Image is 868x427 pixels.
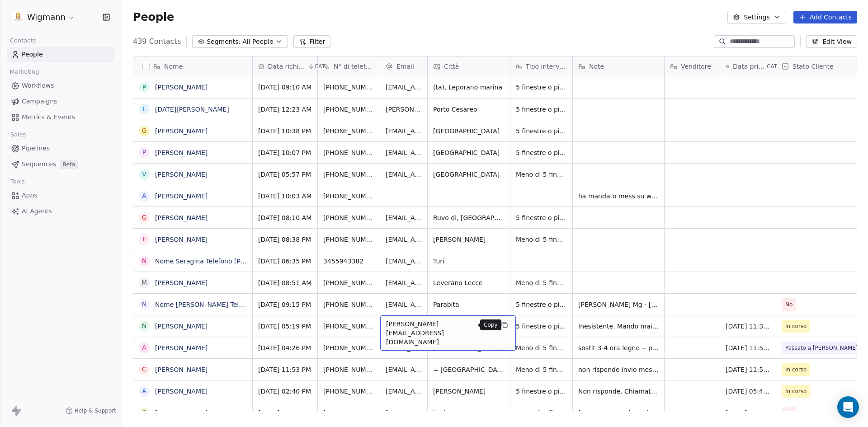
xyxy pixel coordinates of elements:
[386,235,422,244] span: [EMAIL_ADDRESS][DOMAIN_NAME]
[155,236,208,243] a: [PERSON_NAME]
[60,160,78,169] span: Beta
[75,407,116,414] span: Help & Support
[142,386,146,396] div: A
[142,300,146,309] div: N
[22,160,56,169] span: Sequences
[242,37,273,47] span: All People
[155,323,208,330] a: [PERSON_NAME]
[315,63,325,70] span: CAT
[323,278,374,287] span: [PHONE_NUMBER]
[396,62,414,71] span: Email
[767,63,777,70] span: CAT
[516,365,567,374] span: Meno di 5 finestre
[516,387,567,396] span: 5 finestre o più di 5
[155,409,208,417] a: [PERSON_NAME]
[142,235,146,244] div: F
[516,300,567,309] span: 5 finestre o più di 5
[293,35,331,48] button: Filter
[444,62,459,71] span: Città
[155,84,208,91] a: [PERSON_NAME]
[323,300,374,309] span: [PHONE_NUMBER]
[785,322,807,331] span: In corso
[155,301,863,308] a: Nome [PERSON_NAME] Telefono [PHONE_NUMBER] Città Parabita Email [EMAIL_ADDRESS][DOMAIN_NAME] Trat...
[133,10,174,24] span: People
[155,258,844,265] a: Nome Seragina Telefono [PHONE_NUMBER] Città Turi Email [EMAIL_ADDRESS][DOMAIN_NAME] Trattamento d...
[268,62,306,71] span: Data richiesta
[258,83,312,92] span: [DATE] 09:10 AM
[258,278,312,287] span: [DATE] 08:51 AM
[589,62,604,71] span: Note
[386,300,422,309] span: [EMAIL_ADDRESS][DOMAIN_NAME]
[142,321,146,331] div: N
[27,11,66,23] span: Wigmann
[323,170,374,179] span: [PHONE_NUMBER]
[323,235,374,244] span: [PHONE_NUMBER]
[516,278,567,287] span: Meno di 5 finestre
[142,256,146,266] div: N
[207,37,241,47] span: Segments:
[7,110,114,125] a: Metrics & Events
[133,76,253,411] div: grid
[793,11,857,23] button: Add Contacts
[142,408,147,418] div: G
[258,170,312,179] span: [DATE] 05:57 PM
[806,35,857,48] button: Edit View
[7,141,114,156] a: Pipelines
[433,148,505,157] span: [GEOGRAPHIC_DATA]
[142,83,146,92] div: P
[11,9,77,25] button: Wigmann
[13,12,24,23] img: 1630668995401.jpeg
[258,300,312,309] span: [DATE] 09:15 PM
[258,365,312,374] span: [DATE] 11:53 PM
[386,213,422,222] span: [EMAIL_ADDRESS][DOMAIN_NAME]
[720,56,776,76] div: Data primo contattoCAT
[323,105,374,114] span: [PHONE_NUMBER]
[258,235,312,244] span: [DATE] 08:38 PM
[155,214,208,221] a: [PERSON_NAME]
[516,83,567,92] span: 5 finestre o più di 5
[323,257,374,266] span: 3455943382
[433,127,505,136] span: [GEOGRAPHIC_DATA]
[785,387,807,396] span: In corso
[516,235,567,244] span: Meno di 5 finestre
[433,387,505,396] span: [PERSON_NAME]
[516,170,567,179] span: Meno di 5 finestre
[516,127,567,136] span: 5 finestre o più di 5
[433,408,505,418] span: bari
[386,105,422,114] span: [PERSON_NAME][EMAIL_ADDRESS][DOMAIN_NAME]
[428,56,510,76] div: Città
[7,157,114,172] a: SequencesBeta
[258,387,312,396] span: [DATE] 02:40 PM
[726,322,770,331] span: [DATE] 11:38 AM
[386,257,422,266] span: [EMAIL_ADDRESS][DOMAIN_NAME]
[386,83,422,92] span: [EMAIL_ADDRESS][DOMAIN_NAME]
[7,204,114,219] a: AI Agents
[793,62,834,71] span: Stato Cliente
[578,300,659,309] span: [PERSON_NAME] Mg - [PERSON_NAME] sa
[484,321,498,328] p: Copy
[6,175,28,188] span: Tools
[142,126,147,136] div: g
[155,171,208,178] a: [PERSON_NAME]
[323,83,374,92] span: [PHONE_NUMBER]
[573,56,664,76] div: Note
[433,213,505,222] span: Ruvo di, [GEOGRAPHIC_DATA]
[22,113,75,122] span: Metrics & Events
[727,11,786,23] button: Settings
[516,148,567,157] span: 5 finestre o più di 5
[155,279,208,286] a: [PERSON_NAME]
[837,396,859,418] div: Open Intercom Messenger
[726,343,770,352] span: [DATE] 11:56 AM
[785,365,807,374] span: In corso
[681,62,711,71] span: Venditore
[785,343,858,352] span: Passato a [PERSON_NAME]
[433,278,505,287] span: Leverano Lecce
[578,408,659,418] span: [PERSON_NAME]. Vuole la riparazione per uno scorrevole attualmente in alluminio.
[516,408,567,418] span: Meno di 5 finestre
[142,278,147,287] div: M
[526,62,567,71] span: Tipo intervento
[258,408,312,418] span: [DATE] 11:06 AM
[142,191,146,201] div: A
[66,407,116,414] a: Help & Support
[142,343,146,352] div: A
